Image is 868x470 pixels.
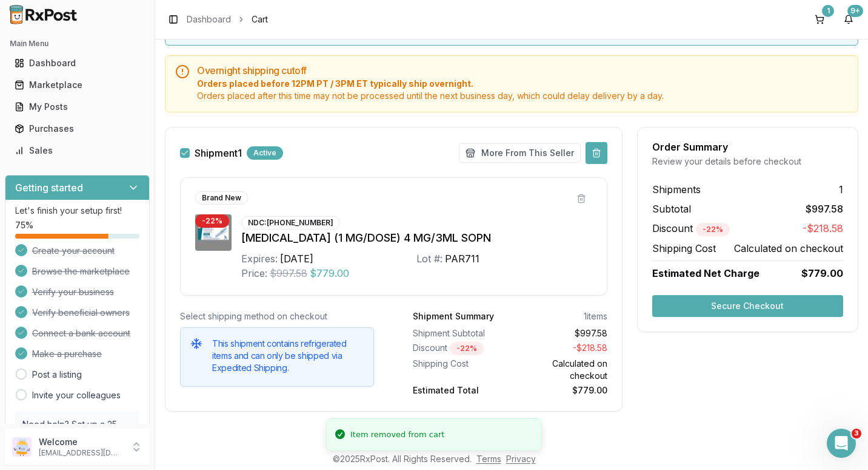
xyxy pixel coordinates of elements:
[195,191,248,205] div: Brand New
[10,52,145,74] a: Dashboard
[10,96,145,118] a: My Posts
[197,78,848,90] span: Orders placed before 12PM PT / 3PM ET typically ship overnight.
[241,216,340,230] div: NDC: [PHONE_NUMBER]
[413,310,494,322] div: Shipment Summary
[212,338,364,374] h5: This shipment contains refrigerated items and can only be shipped via Expedited Shipping.
[5,75,150,95] button: Marketplace
[12,437,32,457] img: User avatar
[822,5,834,17] div: 1
[15,219,33,231] span: 75 %
[32,327,130,339] span: Connect a bank account
[195,148,242,158] label: Shipment 1
[32,369,82,381] a: Post a listing
[803,221,843,236] span: -$218.58
[10,39,145,49] h2: Main Menu
[810,10,829,29] button: 1
[195,214,229,228] div: - 22 %
[350,429,444,441] div: Item removed from cart
[32,389,121,401] a: Invite your colleagues
[413,358,505,382] div: Shipping Cost
[15,123,140,135] div: Purchases
[32,265,130,278] span: Browse the marketplace
[652,142,843,152] div: Order Summary
[241,251,278,266] div: Expires:
[187,13,231,26] a: Dashboard
[652,155,843,168] div: Review your details before checkout
[241,266,267,281] div: Price:
[247,146,283,160] div: Active
[252,13,268,26] span: Cart
[652,267,760,279] span: Estimated Net Charge
[241,230,592,247] div: [MEDICAL_DATA] (1 MG/DOSE) 4 MG/3ML SOPN
[5,119,150,138] button: Purchases
[506,454,536,464] a: Privacy
[806,202,843,216] span: $997.58
[10,140,145,162] a: Sales
[584,310,607,322] div: 1 items
[652,295,843,317] button: Secure Checkout
[801,266,843,281] span: $779.00
[852,429,861,438] span: 3
[416,251,442,266] div: Lot #:
[413,327,505,339] div: Shipment Subtotal
[734,241,843,256] span: Calculated on checkout
[32,348,102,360] span: Make a purchase
[652,182,701,197] span: Shipments
[22,418,132,455] p: Need help? Set up a 25 minute call with our team to set up.
[10,74,145,96] a: Marketplace
[195,214,232,251] img: Ozempic (1 MG/DOSE) 4 MG/3ML SOPN
[476,454,501,464] a: Terms
[187,13,268,26] nav: breadcrumb
[32,307,130,319] span: Verify beneficial owners
[5,141,150,160] button: Sales
[652,222,730,234] span: Discount
[15,145,140,157] div: Sales
[459,143,581,163] button: More From This Seller
[450,342,484,355] div: - 22 %
[15,101,140,113] div: My Posts
[197,90,848,102] span: Orders placed after this time may not be processed until the next business day, which could delay...
[270,266,307,281] span: $997.58
[652,241,716,256] span: Shipping Cost
[39,436,123,448] p: Welcome
[413,384,505,397] div: Estimated Total
[39,448,123,458] p: [EMAIL_ADDRESS][DOMAIN_NAME]
[310,266,349,281] span: $779.00
[515,358,607,382] div: Calculated on checkout
[15,57,140,69] div: Dashboard
[32,286,114,298] span: Verify your business
[652,202,691,216] span: Subtotal
[15,79,140,91] div: Marketplace
[847,5,863,17] div: 9+
[32,245,115,257] span: Create your account
[180,310,374,322] div: Select shipping method on checkout
[515,327,607,339] div: $997.58
[515,384,607,397] div: $779.00
[696,223,730,236] div: - 22 %
[445,251,479,266] div: PAR711
[5,53,150,73] button: Dashboard
[15,205,139,217] p: Let's finish your setup first!
[413,342,505,355] div: Discount
[839,182,843,197] span: 1
[5,5,82,24] img: RxPost Logo
[15,180,83,195] h3: Getting started
[839,10,858,29] button: 9+
[5,97,150,117] button: My Posts
[515,342,607,355] div: - $218.58
[197,66,848,75] h5: Overnight shipping cutoff
[10,118,145,140] a: Purchases
[827,429,856,458] iframe: Intercom live chat
[280,251,313,266] div: [DATE]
